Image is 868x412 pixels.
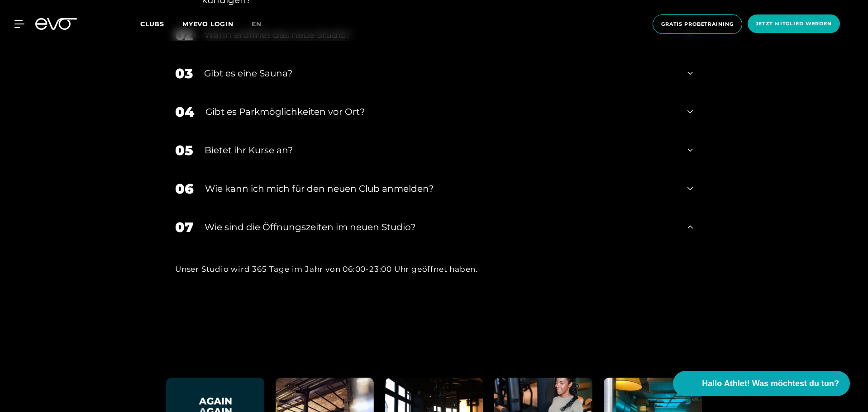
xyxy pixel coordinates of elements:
[205,182,676,195] div: Wie kann ich mich für den neuen Club anmelden?
[175,262,693,276] div: Unser Studio wird 365 Tage im Jahr von 06:00-23:00 Uhr geöffnet haben.
[204,66,676,80] div: Gibt es eine Sauna?
[140,19,182,28] a: Clubs
[140,20,164,28] span: Clubs
[205,220,676,234] div: ​Wie sind die Öffnungszeiten im neuen Studio?
[175,63,193,84] div: 03
[175,102,194,122] div: 04
[252,19,272,29] a: en
[673,371,850,396] button: Hallo Athlet! Was möchtest du tun?
[756,20,832,28] span: Jetzt Mitglied werden
[745,14,843,34] a: Jetzt Mitglied werden
[661,20,734,28] span: Gratis Probetraining
[175,140,193,161] div: 05
[175,217,193,237] div: 07
[252,20,262,28] span: en
[175,179,194,199] div: 06
[650,14,745,34] a: Gratis Probetraining
[702,378,839,390] span: Hallo Athlet! Was möchtest du tun?
[182,20,234,28] a: MYEVO LOGIN
[205,143,676,157] div: Bietet ihr Kurse an?
[205,105,676,118] div: Gibt es Parkmöglichkeiten vor Ort?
